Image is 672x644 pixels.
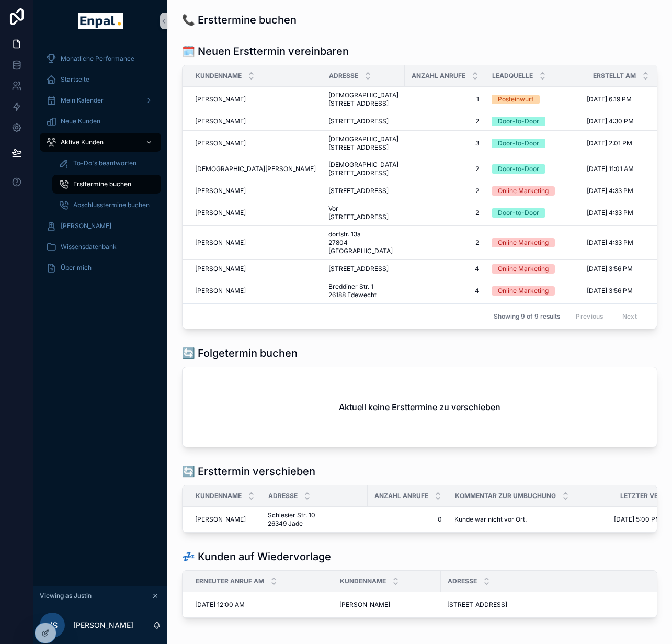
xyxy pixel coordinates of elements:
[195,187,246,195] span: [PERSON_NAME]
[196,72,242,80] span: Kundenname
[492,139,580,148] a: Door-to-Door
[40,592,92,600] span: Viewing as Justin
[411,239,479,247] a: 2
[78,13,122,29] img: App logo
[498,264,549,274] div: Online Marketing
[328,205,398,221] a: Vor [STREET_ADDRESS]
[339,601,435,609] a: [PERSON_NAME]
[328,265,389,273] span: [STREET_ADDRESS]
[498,139,539,148] div: Door-to-Door
[268,511,352,528] span: Schlesier Str. 10 26349 Jade
[268,492,298,500] span: Adresse
[498,95,533,104] div: Posteinwurf
[195,117,316,126] a: [PERSON_NAME]
[195,287,316,295] a: [PERSON_NAME]
[340,577,386,585] span: Kundenname
[328,161,398,177] a: [DEMOGRAPHIC_DATA][STREET_ADDRESS]
[61,264,92,272] span: Über mich
[195,95,316,104] a: [PERSON_NAME]
[195,165,316,173] a: [DEMOGRAPHIC_DATA][PERSON_NAME]
[61,96,104,105] span: Mein Kalender
[587,209,633,217] span: [DATE] 4:33 PM
[587,139,632,148] span: [DATE] 2:01 PM
[268,511,361,528] a: Schlesier Str. 10 26349 Jade
[182,464,315,479] h1: 🔄️ Ersttermin verschieben
[195,239,246,247] span: [PERSON_NAME]
[411,265,479,273] a: 4
[411,209,479,217] span: 2
[195,601,327,609] a: [DATE] 12:00 AM
[33,42,167,291] div: scrollable content
[411,287,479,295] span: 4
[492,208,580,218] a: Door-to-Door
[411,187,479,195] a: 2
[73,201,150,209] span: Abschlusstermine buchen
[620,492,672,500] span: Letzter vereinbarter Termin
[328,91,398,108] a: [DEMOGRAPHIC_DATA][STREET_ADDRESS]
[195,209,316,217] a: [PERSON_NAME]
[498,238,549,247] div: Online Marketing
[195,239,316,247] a: [PERSON_NAME]
[195,265,246,273] span: [PERSON_NAME]
[411,95,479,104] a: 1
[61,117,100,126] span: Neue Kunden
[587,165,634,173] span: [DATE] 11:01 AM
[61,138,104,146] span: Aktive Kunden
[492,117,580,126] a: Door-to-Door
[587,265,633,273] span: [DATE] 3:56 PM
[498,208,539,218] div: Door-to-Door
[195,117,246,126] span: [PERSON_NAME]
[61,54,134,63] span: Monatliche Performance
[328,117,398,126] a: [STREET_ADDRESS]
[40,133,161,152] a: Aktive Kunden
[411,139,479,148] a: 3
[328,230,398,255] a: dorfstr. 13a 27804 [GEOGRAPHIC_DATA]
[195,515,246,524] span: [PERSON_NAME]
[587,287,633,295] span: [DATE] 3:56 PM
[61,243,117,251] span: Wissensdatenbank
[492,264,580,274] a: Online Marketing
[339,601,390,609] span: [PERSON_NAME]
[587,95,632,104] span: [DATE] 6:19 PM
[182,346,298,360] h1: 🔄️ Folgetermin buchen
[614,515,661,524] span: [DATE] 5:00 PM
[61,75,89,84] span: Startseite
[195,287,246,295] span: [PERSON_NAME]
[447,601,667,609] a: [STREET_ADDRESS]
[195,139,316,148] a: [PERSON_NAME]
[48,619,58,631] span: JS
[492,186,580,196] a: Online Marketing
[195,95,246,104] span: [PERSON_NAME]
[196,577,264,585] span: Erneuter Anruf am
[195,601,245,609] span: [DATE] 12:00 AM
[329,72,358,80] span: Adresse
[498,186,549,196] div: Online Marketing
[411,165,479,173] a: 2
[40,238,161,256] a: Wissensdatenbank
[498,286,549,296] div: Online Marketing
[40,258,161,277] a: Über mich
[374,515,442,524] span: 0
[182,549,331,564] h1: 💤 Kunden auf Wiedervorlage
[411,117,479,126] a: 2
[195,515,255,524] a: [PERSON_NAME]
[328,187,389,195] span: [STREET_ADDRESS]
[492,72,533,80] span: Leadquelle
[587,239,633,247] span: [DATE] 4:33 PM
[182,13,297,27] h1: 📞 Ersttermine buchen
[328,265,398,273] a: [STREET_ADDRESS]
[328,283,398,299] a: Breddiner Str. 1 26188 Edewecht
[40,70,161,89] a: Startseite
[40,91,161,110] a: Mein Kalender
[492,238,580,247] a: Online Marketing
[61,222,111,230] span: [PERSON_NAME]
